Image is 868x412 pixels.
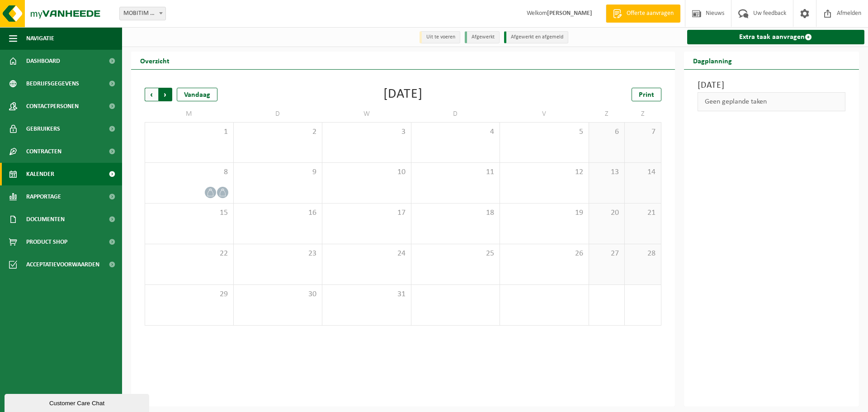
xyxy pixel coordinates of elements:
[26,208,65,231] span: Documenten
[26,163,54,185] span: Kalender
[238,208,318,218] span: 16
[145,88,158,101] span: Vorige
[632,88,661,101] a: Print
[26,95,79,118] span: Contactpersonen
[624,9,676,18] span: Offerte aanvragen
[327,289,406,299] span: 31
[150,167,229,177] span: 8
[238,249,318,259] span: 23
[687,30,865,44] a: Extra taak aanvragen
[416,249,495,259] span: 25
[238,167,318,177] span: 9
[505,127,584,137] span: 5
[505,208,584,218] span: 19
[698,92,846,111] div: Geen geplande taken
[594,127,620,137] span: 6
[5,392,151,412] iframe: chat widget
[238,127,318,137] span: 2
[150,127,229,137] span: 1
[500,106,589,122] td: V
[505,249,584,259] span: 26
[594,208,620,218] span: 20
[629,167,656,177] span: 14
[238,289,318,299] span: 30
[684,52,741,69] h2: Dagplanning
[629,208,656,218] span: 21
[416,127,495,137] span: 4
[119,7,166,20] span: MOBITIM BV
[504,31,568,43] li: Afgewerkt en afgemeld
[416,167,495,177] span: 11
[594,249,620,259] span: 27
[416,208,495,218] span: 18
[465,31,500,43] li: Afgewerkt
[26,27,54,50] span: Navigatie
[150,208,229,218] span: 15
[150,289,229,299] span: 29
[26,140,61,163] span: Contracten
[26,253,99,276] span: Acceptatievoorwaarden
[589,106,625,122] td: Z
[639,91,654,99] span: Print
[594,167,620,177] span: 13
[606,5,680,23] a: Offerte aanvragen
[26,231,67,253] span: Product Shop
[420,31,460,43] li: Uit te voeren
[322,106,411,122] td: W
[383,88,423,101] div: [DATE]
[505,167,584,177] span: 12
[131,52,179,69] h2: Overzicht
[629,249,656,259] span: 28
[26,185,61,208] span: Rapportage
[327,127,406,137] span: 3
[26,50,60,72] span: Dashboard
[327,208,406,218] span: 17
[327,167,406,177] span: 10
[177,88,217,101] div: Vandaag
[159,88,172,101] span: Volgende
[234,106,323,122] td: D
[145,106,234,122] td: M
[26,118,60,140] span: Gebruikers
[698,79,846,92] h3: [DATE]
[26,72,79,95] span: Bedrijfsgegevens
[625,106,661,122] td: Z
[411,106,500,122] td: D
[120,7,165,20] span: MOBITIM BV
[327,249,406,259] span: 24
[629,127,656,137] span: 7
[547,10,592,17] strong: [PERSON_NAME]
[150,249,229,259] span: 22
